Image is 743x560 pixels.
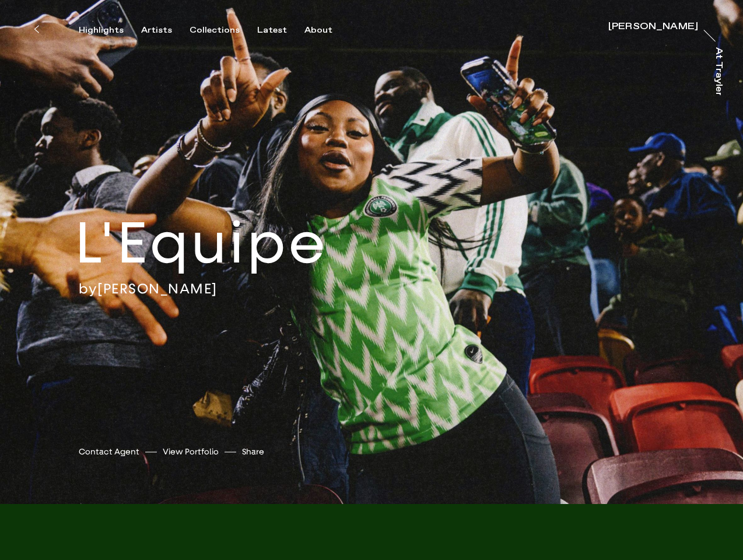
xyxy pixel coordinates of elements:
button: Collections [190,25,257,36]
a: At Trayler [712,47,723,95]
h2: L'Equipe [75,207,407,280]
button: Share [242,444,264,460]
div: At Trayler [714,47,723,97]
div: Highlights [79,25,124,36]
a: [PERSON_NAME] [608,22,698,34]
a: Contact Agent [79,446,139,458]
div: Artists [141,25,172,36]
div: Latest [257,25,287,36]
button: Artists [141,25,190,36]
button: About [304,25,350,36]
button: Highlights [79,25,141,36]
a: View Portfolio [163,446,219,458]
div: Collections [190,25,240,36]
div: About [304,25,332,36]
button: Latest [257,25,304,36]
span: by [79,280,97,297]
a: [PERSON_NAME] [97,280,218,297]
